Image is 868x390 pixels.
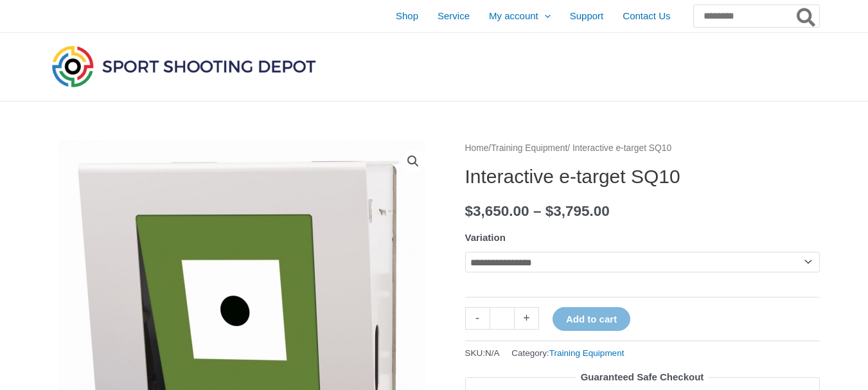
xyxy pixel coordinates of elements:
a: - [465,307,490,330]
button: Search [794,5,819,27]
span: SKU: [465,345,500,361]
img: Sport Shooting Depot [49,42,319,90]
h1: Interactive e-target SQ10 [465,165,820,188]
nav: Breadcrumb [465,140,820,157]
span: Category: [511,345,624,361]
a: View full-screen image gallery [402,150,425,173]
span: N/A [485,348,500,358]
input: Product quantity [490,307,515,330]
span: $ [465,203,474,219]
bdi: 3,650.00 [465,203,529,219]
a: Home [465,143,489,153]
label: Variation [465,232,506,243]
legend: Guaranteed Safe Checkout [576,368,709,386]
a: Training Equipment [549,348,624,358]
span: $ [545,203,554,219]
span: – [533,203,542,219]
button: Add to cart [553,307,630,331]
a: + [515,307,539,330]
bdi: 3,795.00 [545,203,610,219]
a: Training Equipment [491,143,567,153]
